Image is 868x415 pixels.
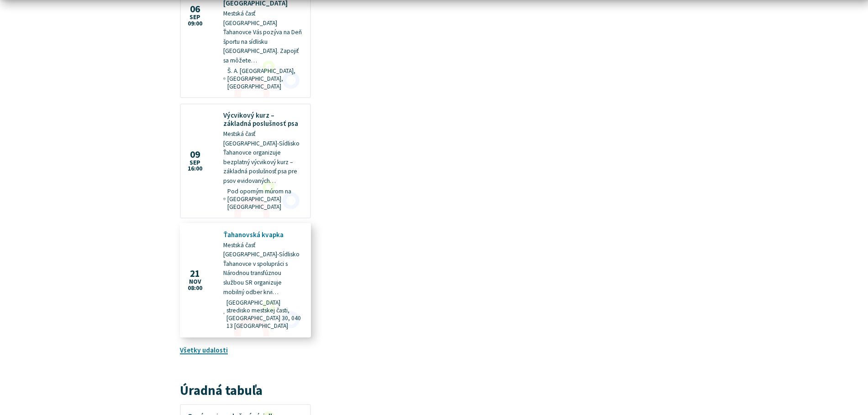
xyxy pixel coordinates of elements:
[188,14,202,21] span: sep
[181,224,310,337] a: Ťahanovská kvapka Mestská časť [GEOGRAPHIC_DATA]-Sídlisko Ťahanovce v spolupráci s Národnou trans...
[181,104,310,218] a: Výcvikový kurz – základná poslušnosť psa Mestská časť [GEOGRAPHIC_DATA]-Sídlisko Ťahanovce organi...
[180,384,311,398] h3: Úradná tabuľa
[223,9,303,65] p: Mestská časť [GEOGRAPHIC_DATA] Ťahanovce Vás pozýva na Deň športu na sídlisku [GEOGRAPHIC_DATA]. ...
[188,21,202,27] span: 09:00
[180,346,228,354] a: Všetky udalosti
[188,5,202,14] span: 06
[227,67,303,90] span: Š. A. [GEOGRAPHIC_DATA], [GEOGRAPHIC_DATA], [GEOGRAPHIC_DATA]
